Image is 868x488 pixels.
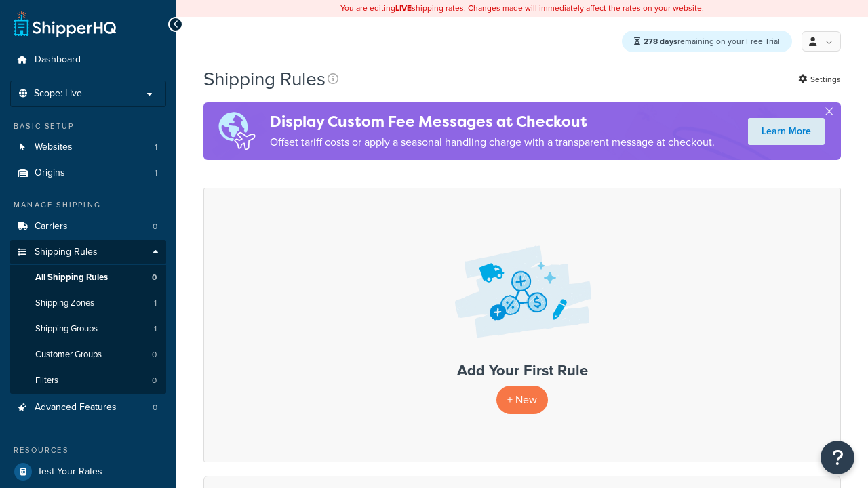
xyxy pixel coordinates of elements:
[10,342,166,367] li: Customer Groups
[10,265,166,290] li: All Shipping Rules
[155,167,157,179] span: 1
[10,368,166,393] a: Filters 0
[10,135,166,160] a: Websites 1
[203,66,325,92] h1: Shipping Rules
[622,30,792,52] div: remaining on your Free Trial
[10,240,166,265] a: Shipping Rules
[10,121,166,132] div: Basic Setup
[821,441,854,474] button: Open Resource Center
[14,10,116,37] a: ShipperHQ Home
[153,221,157,232] span: 0
[35,167,65,179] span: Origins
[10,395,166,420] a: Advanced Features 0
[203,102,270,160] img: duties-banner-06bc72dcb5fe05cb3f9472aba00be2ae8eb53ab6f0d8bb03d382ba314ac3c341.png
[152,272,157,283] span: 0
[10,214,166,239] a: Carriers 0
[10,342,166,367] a: Customer Groups 0
[218,363,827,379] h3: Add Your First Rule
[153,402,157,413] span: 0
[35,142,73,153] span: Websites
[644,35,677,47] strong: 278 days
[10,291,166,316] a: Shipping Zones 1
[35,349,102,361] span: Customer Groups
[155,142,157,153] span: 1
[10,240,166,394] li: Shipping Rules
[10,317,166,342] a: Shipping Groups 1
[34,88,82,100] span: Scope: Live
[154,323,157,335] span: 1
[35,272,108,283] span: All Shipping Rules
[496,386,548,413] p: + New
[10,47,166,73] a: Dashboard
[395,2,412,14] b: LIVE
[10,445,166,456] div: Resources
[10,214,166,239] li: Carriers
[270,133,715,152] p: Offset tariff costs or apply a seasonal handling charge with a transparent message at checkout.
[10,460,166,484] a: Test Your Rates
[10,317,166,342] li: Shipping Groups
[798,70,841,89] a: Settings
[35,402,117,413] span: Advanced Features
[10,265,166,290] a: All Shipping Rules 0
[35,298,94,309] span: Shipping Zones
[35,375,58,386] span: Filters
[748,118,825,145] a: Learn More
[10,161,166,186] a: Origins 1
[270,110,715,133] h4: Display Custom Fee Messages at Checkout
[152,375,157,386] span: 0
[10,135,166,160] li: Websites
[35,247,98,258] span: Shipping Rules
[10,395,166,420] li: Advanced Features
[152,349,157,361] span: 0
[154,298,157,309] span: 1
[10,199,166,211] div: Manage Shipping
[35,54,81,66] span: Dashboard
[10,368,166,393] li: Filters
[10,161,166,186] li: Origins
[37,466,102,478] span: Test Your Rates
[35,323,98,335] span: Shipping Groups
[35,221,68,232] span: Carriers
[10,291,166,316] li: Shipping Zones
